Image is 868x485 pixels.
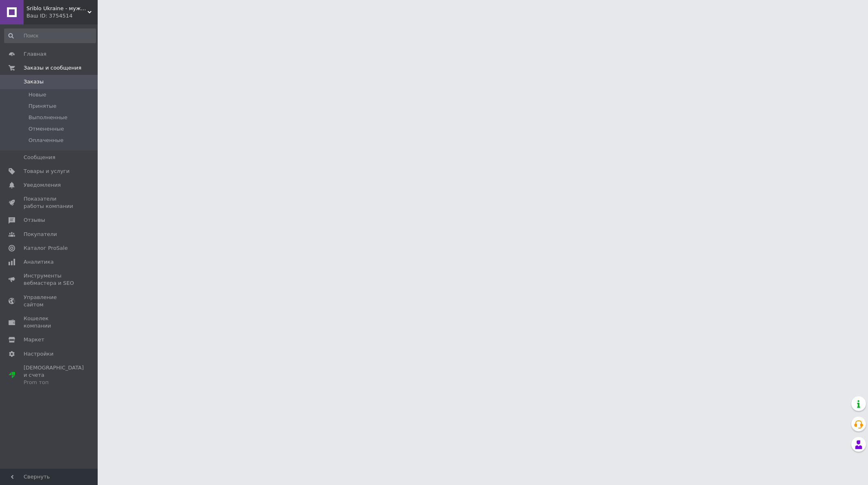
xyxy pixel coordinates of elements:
span: Оплаченные [28,137,63,144]
span: Маркет [24,336,44,343]
span: Новые [28,91,46,98]
span: Заказы и сообщения [24,64,81,72]
span: Выполненные [28,114,68,121]
input: Поиск [4,28,96,43]
span: Принятые [28,103,57,110]
div: Prom топ [24,379,84,386]
span: Отмененные [28,125,64,133]
span: Заказы [24,78,44,85]
span: Аналитика [24,258,54,266]
span: Кошелек компании [24,315,75,330]
span: Sriblo Ukraine - мужские комплекты c цепочками из серебра 925 пробы [26,5,87,12]
span: Товары и услуги [24,168,70,175]
span: [DEMOGRAPHIC_DATA] и счета [24,364,84,387]
span: Покупатели [24,231,57,238]
div: Ваш ID: 3754514 [26,12,98,20]
span: Инструменты вебмастера и SEO [24,272,75,287]
span: Отзывы [24,216,45,224]
span: Каталог ProSale [24,245,68,252]
span: Настройки [24,350,53,358]
span: Показатели работы компании [24,195,75,210]
span: Сообщения [24,154,55,161]
span: Главная [24,50,46,58]
span: Уведомления [24,181,61,189]
span: Управление сайтом [24,294,75,308]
